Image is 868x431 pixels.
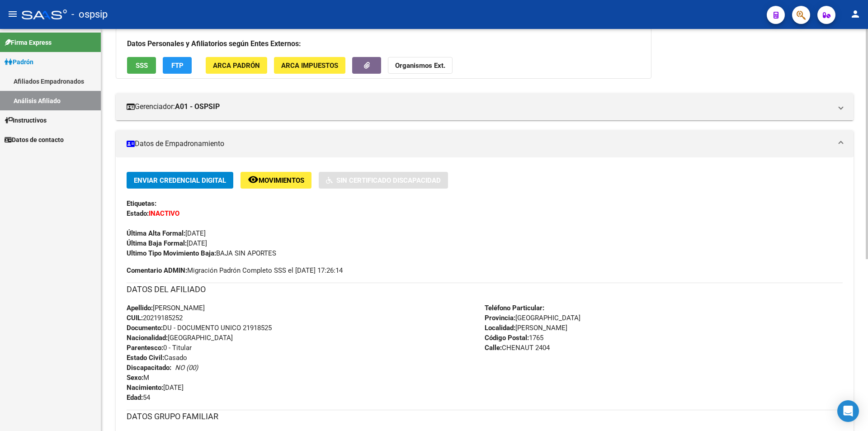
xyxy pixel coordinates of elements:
[485,314,515,322] strong: Provincia:
[127,314,143,322] strong: CUIL:
[127,283,843,296] h3: DATOS DEL AFILIADO
[127,304,153,312] strong: Apellido:
[127,266,187,275] strong: Comentario ADMIN:
[127,38,640,50] h3: Datos Personales y Afiliatorios según Entes Externos:
[274,57,345,74] button: ARCA Impuestos
[395,62,445,70] strong: Organismos Ext.
[127,334,233,342] span: [GEOGRAPHIC_DATA]
[127,384,163,392] strong: Nacimiento:
[127,334,168,342] strong: Nacionalidad:
[171,62,184,70] span: FTP
[213,62,260,70] span: ARCA Padrón
[163,57,192,74] button: FTP
[850,9,861,19] mat-icon: person
[127,364,171,372] strong: Discapacitado:
[127,172,233,189] button: Enviar Credencial Digital
[127,344,163,352] strong: Parentesco:
[71,5,108,24] span: - ospsip
[281,62,338,70] span: ARCA Impuestos
[485,344,550,352] span: CHENAUT 2404
[5,38,52,47] span: Firma Express
[149,209,179,218] strong: INACTIVO
[485,334,543,342] span: 1765
[837,400,859,422] div: Open Intercom Messenger
[485,314,580,322] span: [GEOGRAPHIC_DATA]
[7,9,18,19] mat-icon: menu
[127,374,149,382] span: M
[485,304,544,312] strong: Teléfono Particular:
[127,354,187,362] span: Casado
[127,265,343,275] span: Migración Padrón Completo SSS el [DATE] 17:26:14
[127,249,216,257] strong: Ultimo Tipo Movimiento Baja:
[116,93,854,120] mat-expansion-panel-header: Gerenciador:A01 - OSPSIP
[127,239,187,247] strong: Última Baja Formal:
[127,393,150,402] span: 54
[127,57,156,74] button: SSS
[5,57,33,67] span: Padrón
[127,393,143,402] strong: Edad:
[127,354,164,362] strong: Estado Civil:
[116,130,854,157] mat-expansion-panel-header: Datos de Empadronamiento
[5,115,47,125] span: Instructivos
[127,384,184,392] span: [DATE]
[206,57,267,74] button: ARCA Padrón
[485,334,529,342] strong: Código Postal:
[127,304,205,312] span: [PERSON_NAME]
[259,176,304,185] span: Movimientos
[127,410,843,423] h3: DATOS GRUPO FAMILIAR
[485,324,567,332] span: [PERSON_NAME]
[127,139,832,149] mat-panel-title: Datos de Empadronamiento
[336,176,441,185] span: Sin Certificado Discapacidad
[127,344,192,352] span: 0 - Titular
[5,135,64,145] span: Datos de contacto
[127,229,206,237] span: [DATE]
[485,324,515,332] strong: Localidad:
[175,102,220,112] strong: A01 - OSPSIP
[127,249,276,257] span: BAJA SIN APORTES
[127,229,185,237] strong: Última Alta Formal:
[127,314,183,322] span: 20219185252
[319,172,448,189] button: Sin Certificado Discapacidad
[127,209,149,218] strong: Estado:
[127,374,143,382] strong: Sexo:
[127,324,272,332] span: DU - DOCUMENTO UNICO 21918525
[175,364,198,372] i: NO (00)
[127,199,156,208] strong: Etiquetas:
[248,174,259,185] mat-icon: remove_red_eye
[136,62,148,70] span: SSS
[241,172,311,189] button: Movimientos
[485,344,502,352] strong: Calle:
[127,102,832,112] mat-panel-title: Gerenciador:
[388,57,453,74] button: Organismos Ext.
[127,239,207,247] span: [DATE]
[134,176,226,185] span: Enviar Credencial Digital
[127,324,163,332] strong: Documento:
